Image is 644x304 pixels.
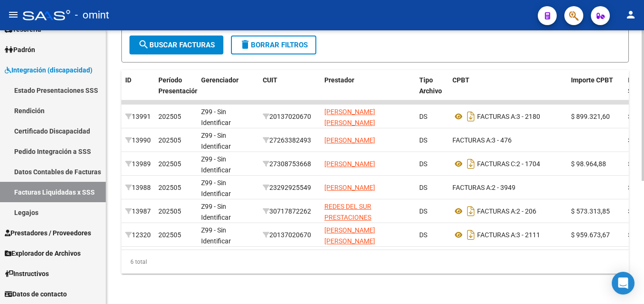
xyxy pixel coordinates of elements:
div: 12320 [125,230,151,241]
div: 13989 [125,159,151,170]
span: Período Presentación [158,76,199,95]
span: [PERSON_NAME] [324,136,375,144]
span: Z99 - Sin Identificar [201,132,231,150]
i: Descargar documento [465,156,477,171]
div: 6 total [121,250,629,274]
span: REDES DEL SUR PRESTACIONES [324,203,371,221]
datatable-header-cell: Gerenciador [197,70,259,112]
span: DS [419,136,427,144]
span: 202505 [158,136,181,144]
span: - omint [75,5,109,26]
i: Descargar documento [465,204,477,219]
div: 27308753668 [263,159,317,170]
span: $ 98.964,88 [571,160,606,168]
span: DS [419,184,427,191]
span: Gerenciador [201,76,239,84]
span: DS [419,231,427,239]
datatable-header-cell: ID [121,70,155,112]
span: Integración (discapacidad) [5,65,92,75]
span: FACTURAS C: [477,160,516,168]
span: [PERSON_NAME] [PERSON_NAME] [324,108,375,126]
span: Prestador [324,76,354,84]
datatable-header-cell: CPBT [449,70,567,112]
span: Buscar Facturas [138,41,215,49]
div: 13987 [125,206,151,217]
span: Tipo Archivo [419,76,442,95]
span: $ 573.313,85 [571,207,610,215]
datatable-header-cell: Período Presentación [155,70,197,112]
mat-icon: search [138,39,149,50]
span: [PERSON_NAME] [324,160,375,168]
span: Importe CPBT [571,76,613,84]
span: Z99 - Sin Identificar [201,179,231,197]
i: Descargar documento [465,227,477,242]
span: 202505 [158,207,181,215]
mat-icon: person [625,9,636,20]
button: Borrar Filtros [231,36,316,54]
datatable-header-cell: Tipo Archivo [415,70,449,112]
span: Borrar Filtros [239,41,308,49]
span: Z99 - Sin Identificar [201,203,231,221]
span: DS [419,207,427,215]
span: $ 959.673,67 [571,231,610,239]
span: 202505 [158,160,181,168]
span: DS [419,113,427,120]
div: 30717872262 [263,206,317,217]
button: Buscar Facturas [129,36,223,54]
span: DS [419,160,427,168]
span: Z99 - Sin Identificar [201,226,231,245]
div: 20137020670 [263,230,317,241]
div: 13990 [125,135,151,146]
span: Padrón [5,45,35,55]
div: 27263382493 [263,135,317,146]
mat-icon: menu [8,9,19,20]
span: FACTURAS A: [452,184,492,191]
span: FACTURAS A: [477,231,516,239]
span: 202505 [158,231,181,239]
div: 13991 [125,111,151,122]
span: Explorador de Archivos [5,248,81,259]
span: 202505 [158,113,181,120]
span: Z99 - Sin Identificar [201,108,231,126]
div: 2 - 3949 [452,182,563,193]
span: ID [125,76,131,84]
span: Prestadores / Proveedores [5,228,91,238]
span: CUIT [263,76,277,84]
span: [PERSON_NAME] [324,184,375,191]
span: FACTURAS A: [452,136,492,144]
span: [PERSON_NAME] [PERSON_NAME] [324,226,375,245]
div: 3 - 476 [452,135,563,146]
div: 23292925549 [263,182,317,193]
span: 202505 [158,184,181,191]
mat-icon: delete [239,39,251,50]
span: FACTURAS A: [477,113,516,120]
span: Datos de contacto [5,289,67,299]
i: Descargar documento [465,109,477,124]
span: Z99 - Sin Identificar [201,155,231,174]
div: 3 - 2111 [452,227,563,242]
div: 13988 [125,182,151,193]
span: Instructivos [5,268,49,279]
span: CPBT [452,76,469,84]
div: 2 - 1704 [452,156,563,171]
div: 2 - 206 [452,204,563,219]
div: 20137020670 [263,111,317,122]
div: 3 - 2180 [452,109,563,124]
datatable-header-cell: CUIT [259,70,321,112]
datatable-header-cell: Prestador [321,70,415,112]
span: FACTURAS A: [477,207,516,215]
datatable-header-cell: Importe CPBT [567,70,624,112]
span: $ 899.321,60 [571,113,610,120]
div: Open Intercom Messenger [612,272,635,295]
